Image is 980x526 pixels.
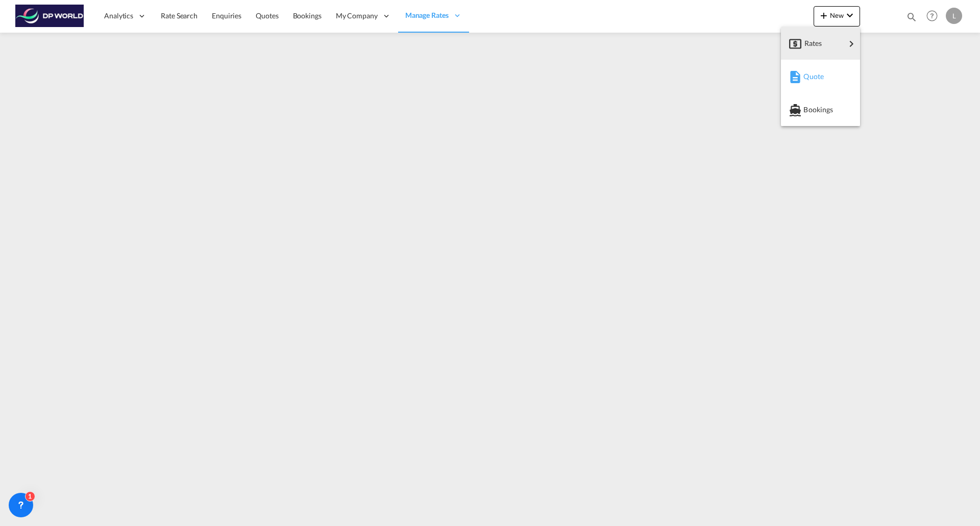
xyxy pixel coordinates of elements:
div: Bookings [789,97,852,122]
span: Bookings [803,99,815,120]
span: Rates [804,33,817,54]
span: Quote [803,66,815,87]
md-icon: icon-chevron-right [845,38,857,50]
div: Quote [789,64,852,89]
button: Quote [781,60,860,93]
button: Bookings [781,93,860,126]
